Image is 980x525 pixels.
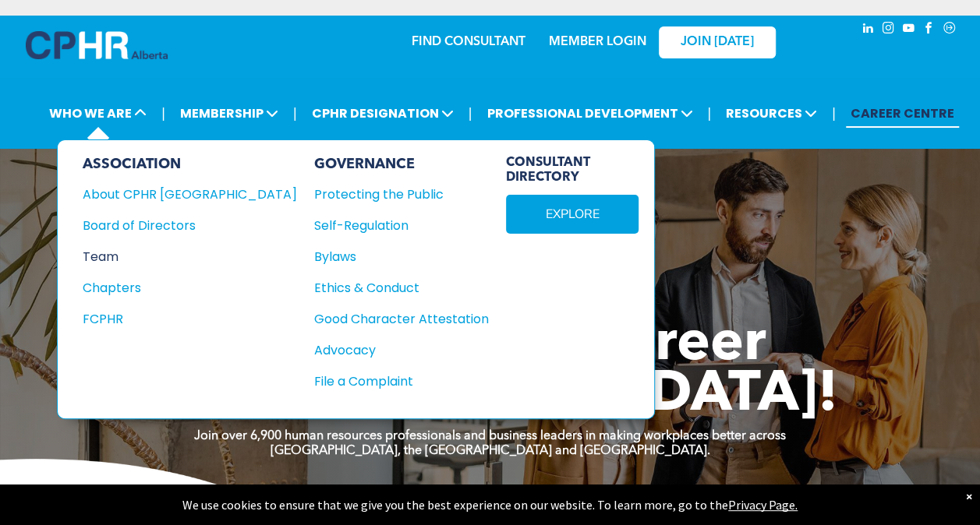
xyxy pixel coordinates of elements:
div: Team [83,247,276,266]
div: GOVERNANCE [314,156,489,173]
div: Good Character Attestation [314,309,472,329]
a: Good Character Attestation [314,309,489,329]
li: | [161,97,165,129]
a: Privacy Page. [728,497,798,513]
a: Protecting the Public [314,185,489,204]
li: | [469,97,472,129]
li: | [832,97,836,129]
a: Social network [941,19,958,41]
div: Board of Directors [83,216,276,235]
a: Chapters [83,278,297,298]
a: Bylaws [314,247,489,266]
span: PROFESSIONAL DEVELOPMENT [482,99,697,128]
div: Ethics & Conduct [314,278,472,298]
strong: [GEOGRAPHIC_DATA], the [GEOGRAPHIC_DATA] and [GEOGRAPHIC_DATA]. [271,445,710,457]
div: ASSOCIATION [83,156,297,173]
a: About CPHR [GEOGRAPHIC_DATA] [83,185,297,204]
li: | [293,97,297,129]
div: File a Complaint [314,372,472,391]
a: facebook [921,19,938,41]
a: EXPLORE [506,195,639,234]
a: FCPHR [83,309,297,329]
a: instagram [880,19,897,41]
div: Dismiss notification [966,488,972,504]
strong: Join over 6,900 human resources professionals and business leaders in making workplaces better ac... [194,430,786,442]
div: FCPHR [83,309,276,329]
div: About CPHR [GEOGRAPHIC_DATA] [83,185,276,204]
div: Self-Regulation [314,216,472,235]
div: Advocacy [314,340,472,360]
a: Board of Directors [83,216,297,235]
div: Chapters [83,278,276,298]
li: | [707,97,711,129]
img: A blue and white logo for cp alberta [26,31,168,59]
span: CONSULTANT DIRECTORY [506,156,639,185]
span: JOIN [DATE] [681,35,754,50]
a: Advocacy [314,340,489,360]
span: WHO WE ARE [44,99,151,128]
a: youtube [900,19,918,41]
a: MEMBER LOGIN [549,36,646,48]
a: FIND CONSULTANT [412,36,525,48]
a: Ethics & Conduct [314,278,489,298]
a: File a Complaint [314,372,489,391]
a: linkedin [860,19,877,41]
div: Bylaws [314,247,472,266]
div: Protecting the Public [314,185,472,204]
span: RESOURCES [721,99,822,128]
a: JOIN [DATE] [659,26,776,58]
a: CAREER CENTRE [846,99,959,128]
span: MEMBERSHIP [175,99,283,128]
span: CPHR DESIGNATION [307,99,458,128]
a: Team [83,247,297,266]
a: Self-Regulation [314,216,489,235]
